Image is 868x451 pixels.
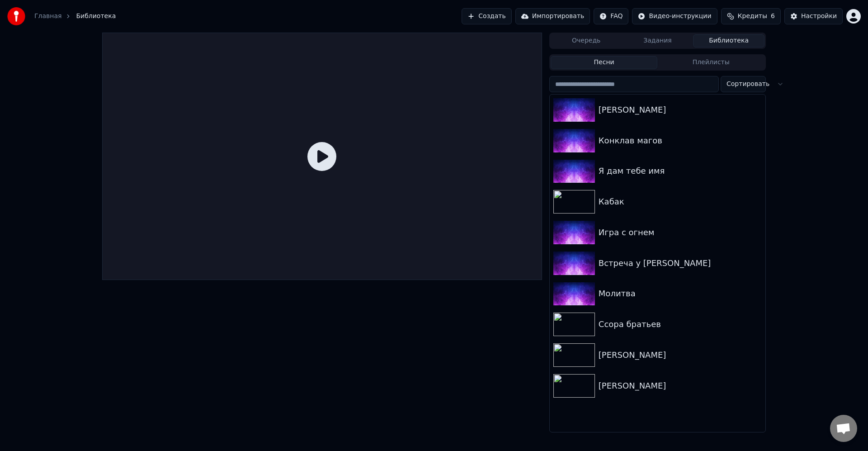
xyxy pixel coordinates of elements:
[632,8,717,24] button: Видео-инструкции
[551,56,658,69] button: Песни
[34,12,61,21] a: Главная
[599,287,762,300] div: Молитва
[34,12,116,21] nav: breadcrumb
[599,104,762,116] div: [PERSON_NAME]
[594,8,628,24] button: FAQ
[7,7,25,25] img: youka
[784,8,843,24] button: Настройки
[599,349,762,361] div: [PERSON_NAME]
[830,415,857,442] a: Открытый чат
[599,226,762,239] div: Игра с огнем
[599,165,762,177] div: Я дам тебе имя
[462,8,511,24] button: Создать
[726,80,769,89] span: Сортировать
[551,34,622,47] button: Очередь
[599,195,762,208] div: Кабак
[693,34,764,47] button: Библиотека
[599,380,762,392] div: [PERSON_NAME]
[721,8,781,24] button: Кредиты6
[771,12,775,21] span: 6
[599,134,762,147] div: Конклав магов
[599,257,762,270] div: Встреча у [PERSON_NAME]
[599,318,762,331] div: Ссора братьев
[622,34,693,47] button: Задания
[515,8,590,24] button: Импортировать
[801,12,837,21] div: Настройки
[738,12,767,21] span: Кредиты
[657,56,764,69] button: Плейлисты
[76,12,116,21] span: Библиотека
